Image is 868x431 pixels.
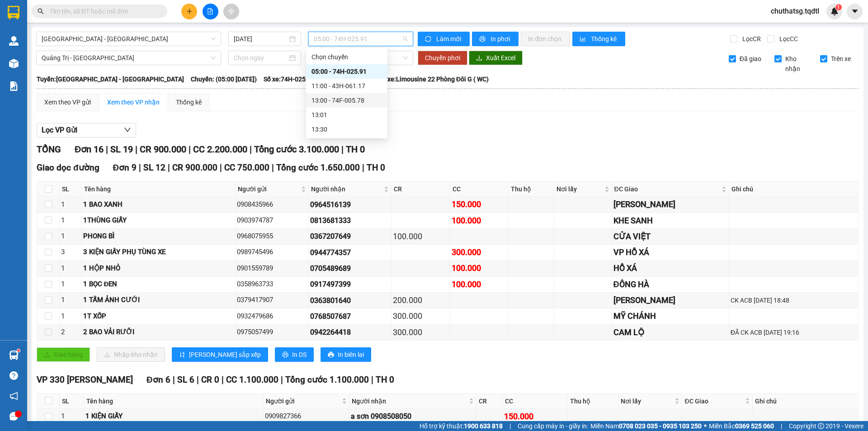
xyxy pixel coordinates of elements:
div: 3 KIỆN GIẤY PHỤ TÙNG XE [83,247,234,258]
strong: 1900 633 818 [464,422,503,430]
span: Làm mới [436,34,462,44]
span: Nơi lấy [557,184,603,194]
div: 0901559789 [237,263,307,274]
th: Tên hàng [84,394,264,409]
span: ĐC Giao [614,184,720,194]
button: Lọc VP Gửi [37,123,136,137]
th: CC [450,182,509,197]
div: CK ACB [DATE] 18:48 [731,295,857,305]
span: Loại xe: Limousine 22 Phòng Đôi G ( WC) [373,74,489,84]
button: aim [223,4,239,19]
span: | [222,374,224,385]
span: | [250,144,252,155]
sup: 1 [835,4,842,10]
span: 1 [837,4,840,10]
span: Miền Nam [590,421,702,431]
div: VP HỒ XÁ [613,246,727,259]
span: printer [479,36,487,43]
div: 1 BAO XANH [83,199,234,210]
div: 150.000 [504,410,566,423]
span: caret-down [851,7,859,15]
span: | [371,374,373,385]
span: | [341,144,344,155]
div: 0768507687 [310,311,390,322]
th: Thu hộ [509,182,554,197]
span: bar-chart [580,36,587,43]
div: MỸ CHÁNH [613,310,727,322]
div: Xem theo VP nhận [107,97,160,107]
img: warehouse-icon [9,59,19,68]
span: Người gửi [238,184,299,194]
div: 0903974787 [237,215,307,226]
span: | [509,421,511,431]
div: [PERSON_NAME] [613,294,727,307]
input: Chọn ngày [234,53,288,63]
span: | [781,421,782,431]
div: 1 [61,263,80,274]
th: Ghi chú [753,394,859,409]
span: Tổng cước 1.650.000 [276,162,360,173]
div: ĐÔNG HÀ [613,278,727,291]
span: Đơn 6 [146,374,170,385]
span: CC 1.100.000 [226,374,278,385]
div: KHE SANH [613,214,727,227]
button: In đơn chọn [521,32,570,46]
div: CAM LỘ [613,326,727,339]
span: down [124,126,131,133]
div: 0917497399 [310,279,390,290]
div: 0358963733 [237,279,307,290]
div: 13:00 - 74F-005.78 [311,95,382,105]
div: Chọn chuyến [306,50,387,64]
div: 0932479686 [237,311,307,322]
div: 0705489689 [310,263,390,274]
div: 1 [61,215,80,226]
div: 2 BAO VẢI RƯỠI [83,327,234,338]
div: 1 [61,311,80,322]
th: Thu hộ [568,394,618,409]
span: printer [282,351,288,359]
button: plus [181,4,197,19]
span: Nơi lấy [621,396,673,406]
img: solution-icon [9,81,19,91]
div: ĐÃ CK ACB [DATE] 19:16 [731,327,857,337]
div: 0944774357 [310,247,390,258]
span: sort-ascending [179,351,185,359]
button: downloadXuất Excel [469,51,523,65]
div: Chọn chuyến [311,52,382,62]
div: 0363801640 [310,295,390,306]
span: aim [228,8,234,14]
div: 300.000 [393,310,448,322]
span: Tổng cước 1.100.000 [285,374,369,385]
span: Cung cấp máy in - giấy in: [518,421,588,431]
input: Tìm tên, số ĐT hoặc mã đơn [50,6,156,16]
span: | [272,162,274,173]
div: CỬA VIỆT [613,230,727,243]
sup: 1 [17,349,20,352]
div: Xem theo VP gửi [44,97,91,107]
div: 0975057499 [237,327,307,338]
div: 100.000 [452,262,507,275]
img: warehouse-icon [9,36,19,46]
span: | [281,374,283,385]
span: chuthatsg.tqdtl [764,5,826,17]
span: CR 900.000 [172,162,217,173]
span: | [135,144,137,155]
th: Tên hàng [82,182,236,197]
div: PHONG BÌ [83,231,234,242]
div: 1 HỘP NHỎ [83,263,234,274]
span: In DS [292,350,307,360]
span: Quảng Trị - Sài Gòn [42,51,216,65]
span: VP 330 [PERSON_NAME] [37,374,133,385]
span: | [173,374,175,385]
div: Thống kê [176,97,202,107]
span: Số xe: 74H-025.91 [264,74,315,84]
button: downloadNhập kho nhận [97,347,165,362]
span: CR 900.000 [140,144,186,155]
span: TỔNG [37,144,61,155]
div: 0942264418 [310,327,390,338]
div: 1T XỐP [83,311,234,322]
span: CC 2.200.000 [193,144,247,155]
span: Tổng cước 3.100.000 [254,144,339,155]
button: file-add [203,4,218,19]
th: CR [476,394,503,409]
